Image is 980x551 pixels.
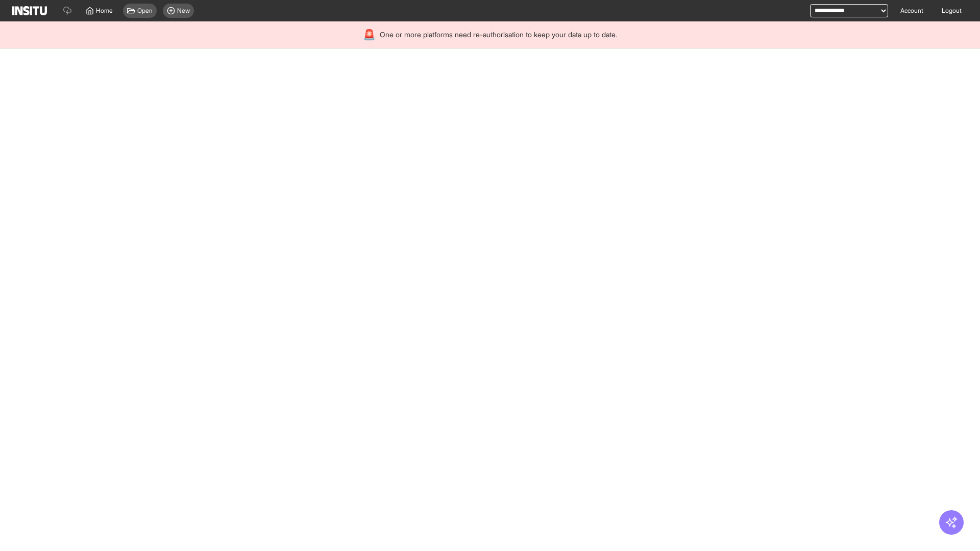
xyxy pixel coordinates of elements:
[12,6,47,15] img: Logo
[177,7,190,15] span: New
[363,28,376,42] div: 🚨
[137,7,153,15] span: Open
[380,30,617,40] span: One or more platforms need re-authorisation to keep your data up to date.
[96,7,113,15] span: Home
